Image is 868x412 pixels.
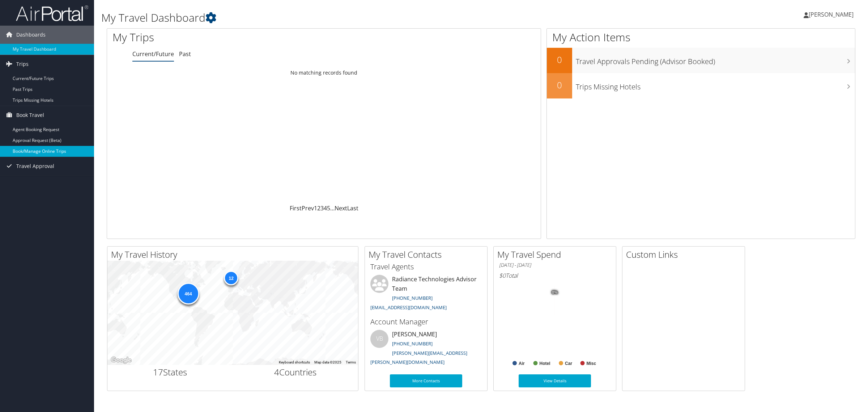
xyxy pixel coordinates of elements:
[519,374,591,387] a: View Details
[16,26,46,44] span: Dashboards
[317,204,320,212] a: 2
[238,366,353,378] h2: Countries
[370,262,482,272] h3: Travel Agents
[112,30,355,45] h1: My Trips
[16,5,88,22] img: airportal-logo.png
[539,361,550,366] text: Hotel
[547,30,855,45] h1: My Action Items
[497,248,616,261] h2: My Travel Spend
[499,272,506,279] span: $0
[547,54,572,66] h2: 0
[370,317,482,327] h3: Account Manager
[109,356,133,365] a: Open this area in Google Maps (opens a new window)
[367,330,485,369] li: [PERSON_NAME]
[327,204,330,212] a: 5
[576,78,855,92] h3: Trips Missing Hotels
[335,204,347,212] a: Next
[177,283,199,304] div: 464
[113,366,227,378] h2: States
[499,272,610,279] h6: Total
[346,360,356,364] a: Terms (opens in new tab)
[370,304,447,311] a: [EMAIL_ADDRESS][DOMAIN_NAME]
[314,360,341,364] span: Map data ©2025
[519,361,525,366] text: Air
[320,204,324,212] a: 3
[576,53,855,67] h3: Travel Approvals Pending (Advisor Booked)
[324,204,327,212] a: 4
[370,350,467,366] a: [PERSON_NAME][EMAIL_ADDRESS][PERSON_NAME][DOMAIN_NAME]
[392,340,433,347] a: [PHONE_NUMBER]
[16,55,29,73] span: Trips
[547,79,572,91] h2: 0
[390,374,462,387] a: More Contacts
[16,106,44,124] span: Book Travel
[587,361,596,366] text: Misc
[347,204,358,212] a: Last
[626,248,745,261] h2: Custom Links
[109,356,133,365] img: Google
[132,50,174,58] a: Current/Future
[547,73,855,98] a: 0Trips Missing Hotels
[330,204,335,212] span: …
[179,50,191,58] a: Past
[547,48,855,73] a: 0Travel Approvals Pending (Advisor Booked)
[302,204,314,212] a: Prev
[279,360,310,365] button: Keyboard shortcuts
[499,262,610,269] h6: [DATE] - [DATE]
[552,290,558,295] tspan: 0%
[111,248,358,261] h2: My Travel History
[369,248,487,261] h2: My Travel Contacts
[224,270,238,285] div: 12
[101,10,608,25] h1: My Travel Dashboard
[392,295,433,301] a: [PHONE_NUMBER]
[367,275,485,314] li: Radiance Technologies Advisor Team
[370,330,388,348] div: VB
[565,361,572,366] text: Car
[153,366,163,378] span: 17
[107,66,541,79] td: No matching records found
[804,4,861,25] a: [PERSON_NAME]
[16,157,54,175] span: Travel Approval
[290,204,302,212] a: First
[314,204,317,212] a: 1
[809,10,854,18] span: [PERSON_NAME]
[274,366,279,378] span: 4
